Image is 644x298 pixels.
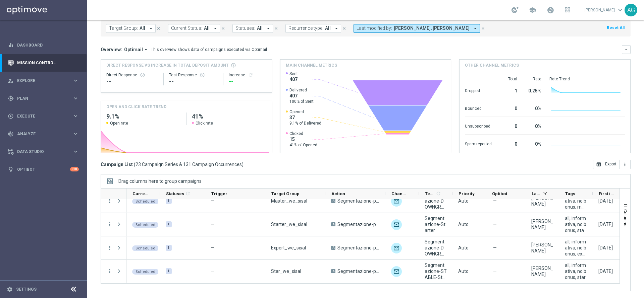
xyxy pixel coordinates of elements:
[107,245,113,251] i: more_vert
[289,87,314,93] span: Delivered
[171,25,202,31] span: Current Status:
[17,79,72,83] span: Explore
[493,221,497,227] span: —
[599,191,615,196] span: First in Range
[500,76,517,82] div: Total
[211,245,215,250] span: —
[7,167,79,172] div: lightbulb Optibot +10
[354,24,480,33] button: Last modified by: [PERSON_NAME], [PERSON_NAME] arrow_drop_down
[132,245,159,251] colored-tag: Scheduled
[492,191,507,196] span: Optibot
[531,218,553,230] div: Chiara Pigato
[549,76,625,82] div: Rate Trend
[331,199,335,203] span: A
[107,268,113,274] button: more_vert
[493,268,497,274] span: —
[391,243,402,253] img: Optimail
[134,161,136,167] span: (
[166,191,184,196] span: Statuses
[106,62,229,68] span: Direct Response VS Increase In Total Deposit Amount
[7,149,79,154] div: Data Studio keyboard_arrow_right
[425,262,447,280] span: Segmentazione-STABLE-Star, Segmentazione-UPGRADE-Star
[229,72,266,78] div: Increase
[106,104,166,110] h4: OPEN AND CLICK RATE TREND
[166,245,172,251] div: 1
[17,54,79,72] a: Mission Control
[143,47,149,53] i: arrow_drop_down
[248,72,253,78] button: refresh
[106,72,158,78] div: Direct Response
[394,25,470,31] span: [PERSON_NAME], [PERSON_NAME]
[425,191,435,196] span: Templates
[565,239,587,257] span: all, informativa, no bonus, expert
[565,192,587,210] span: all, informativa, no bonus, master
[8,78,14,84] i: person_search
[151,47,267,53] div: This overview shows data of campaigns executed via Optimail
[107,198,113,204] button: more_vert
[17,160,70,178] a: Optibot
[525,102,541,113] div: 0%
[271,245,306,251] span: Expert_we_sisal
[235,25,255,31] span: Statuses:
[211,198,215,204] span: —
[140,25,145,31] span: All
[565,191,575,196] span: Tags
[500,102,517,113] div: 0
[107,221,113,227] button: more_vert
[166,268,172,274] div: 1
[391,196,402,207] img: Optimail
[17,96,72,100] span: Plan
[17,114,72,118] span: Execute
[289,142,317,148] span: 41% of Opened
[166,221,172,227] div: 1
[8,113,72,119] div: Execute
[212,25,218,31] i: arrow_drop_down
[8,54,79,72] div: Mission Control
[8,149,72,155] div: Data Studio
[156,25,162,32] button: close
[458,198,469,204] span: Auto
[136,199,155,204] span: Scheduled
[17,36,79,54] a: Dashboard
[500,120,517,131] div: 0
[333,25,339,31] i: arrow_drop_down
[391,266,402,277] img: Optimail
[593,161,631,167] multiple-options-button: Export to CSV
[7,96,79,101] button: gps_fixed Plan keyboard_arrow_right
[331,222,335,226] span: A
[7,131,79,137] button: track_changes Analyze keyboard_arrow_right
[616,6,624,14] span: keyboard_arrow_down
[136,246,155,250] span: Scheduled
[458,245,469,250] span: Auto
[232,24,273,33] button: Statuses: All arrow_drop_down
[525,138,541,149] div: 0%
[211,222,215,227] span: —
[72,113,79,119] i: keyboard_arrow_right
[72,77,79,84] i: keyboard_arrow_right
[169,78,218,86] div: --
[271,198,307,204] span: Master_we_sisal
[596,162,601,167] i: open_in_browser
[337,221,380,227] span: Segmentazione-premio mensile
[331,191,345,196] span: Action
[458,222,469,227] span: Auto
[620,160,631,169] button: more_vert
[8,113,14,119] i: play_circle_outline
[211,191,227,196] span: Trigger
[7,78,79,83] div: person_search Explore keyboard_arrow_right
[425,239,447,257] span: Segmentazione-DOWNGRADE-Expert, Segmentazione-STABLE-Expert
[622,162,628,167] i: more_vert
[531,265,553,277] div: Chiara Pigato
[529,6,536,14] span: school
[342,26,346,31] i: close
[132,191,149,196] span: Current Status
[565,215,587,233] span: all, informativa, no bonus, starter
[531,242,553,254] div: Chiara Pigato
[101,161,244,167] h3: Campaign List
[525,85,541,95] div: 0.25%
[109,25,138,31] span: Target Group:
[625,4,637,16] div: AG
